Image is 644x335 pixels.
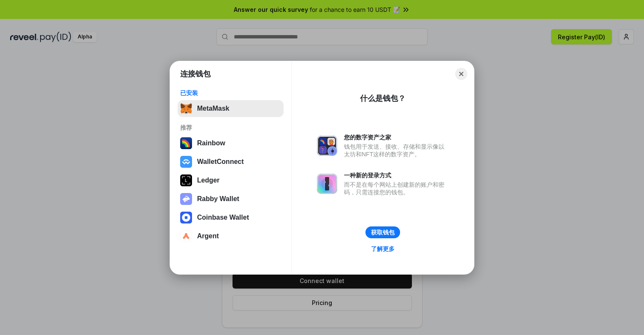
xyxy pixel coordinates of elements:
button: 获取钱包 [365,226,400,238]
div: Argent [197,232,219,240]
div: 推荐 [180,124,281,131]
div: Ledger [197,177,219,184]
div: 钱包用于发送、接收、存储和显示像以太坊和NFT这样的数字资产。 [344,143,449,158]
div: 已安装 [180,89,281,97]
button: MetaMask [178,100,284,117]
div: Rainbow [197,139,225,147]
button: Coinbase Wallet [178,209,284,226]
button: WalletConnect [178,153,284,170]
button: Rainbow [178,135,284,152]
div: MetaMask [197,105,229,112]
img: svg+xml,%3Csvg%20xmlns%3D%22http%3A%2F%2Fwww.w3.org%2F2000%2Fsvg%22%20fill%3D%22none%22%20viewBox... [317,136,337,156]
button: Close [455,68,467,80]
img: svg+xml,%3Csvg%20width%3D%2228%22%20height%3D%2228%22%20viewBox%3D%220%200%2028%2028%22%20fill%3D... [180,212,192,223]
h1: 连接钱包 [180,69,211,79]
div: WalletConnect [197,158,244,166]
img: svg+xml,%3Csvg%20width%3D%2228%22%20height%3D%2228%22%20viewBox%3D%220%200%2028%2028%22%20fill%3D... [180,230,192,242]
div: Coinbase Wallet [197,214,249,221]
img: svg+xml,%3Csvg%20width%3D%2228%22%20height%3D%2228%22%20viewBox%3D%220%200%2028%2028%22%20fill%3D... [180,156,192,168]
div: 一种新的登录方式 [344,172,449,179]
button: Argent [178,228,284,245]
div: 获取钱包 [371,229,395,236]
img: svg+xml,%3Csvg%20xmlns%3D%22http%3A%2F%2Fwww.w3.org%2F2000%2Fsvg%22%20fill%3D%22none%22%20viewBox... [317,174,337,194]
img: svg+xml,%3Csvg%20xmlns%3D%22http%3A%2F%2Fwww.w3.org%2F2000%2Fsvg%22%20width%3D%2228%22%20height%3... [180,174,192,186]
button: Rabby Wallet [178,191,284,207]
button: Ledger [178,172,284,189]
img: svg+xml,%3Csvg%20xmlns%3D%22http%3A%2F%2Fwww.w3.org%2F2000%2Fsvg%22%20fill%3D%22none%22%20viewBox... [180,193,192,205]
div: Rabby Wallet [197,195,239,203]
a: 了解更多 [366,243,400,254]
img: svg+xml,%3Csvg%20fill%3D%22none%22%20height%3D%2233%22%20viewBox%3D%220%200%2035%2033%22%20width%... [180,103,192,114]
div: 了解更多 [371,245,395,253]
div: 什么是钱包？ [360,93,406,103]
img: svg+xml,%3Csvg%20width%3D%22120%22%20height%3D%22120%22%20viewBox%3D%220%200%20120%20120%22%20fil... [180,137,192,149]
div: 而不是在每个网站上创建新的账户和密码，只需连接您的钱包。 [344,181,449,196]
div: 您的数字资产之家 [344,133,449,141]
